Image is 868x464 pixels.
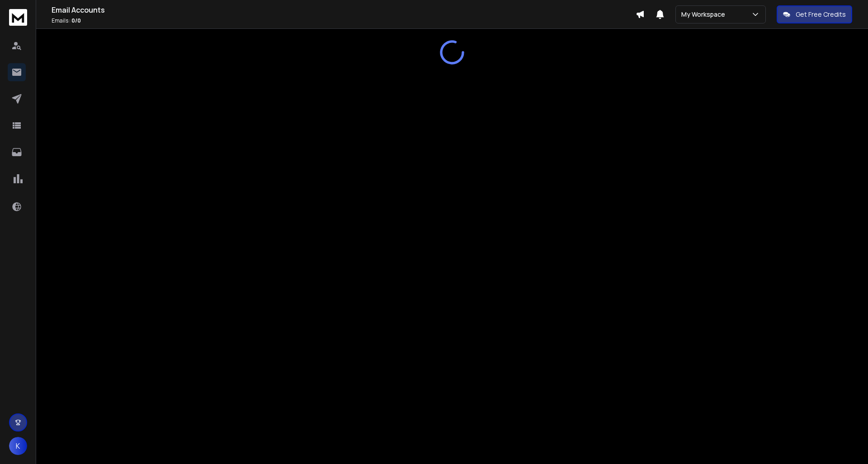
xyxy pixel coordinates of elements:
[9,9,27,26] img: logo
[777,5,852,23] button: Get Free Credits
[9,437,27,455] button: K
[681,10,729,19] p: My Workspace
[71,17,81,24] span: 0 / 0
[52,5,636,15] h1: Email Accounts
[796,10,846,19] p: Get Free Credits
[52,17,636,24] p: Emails :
